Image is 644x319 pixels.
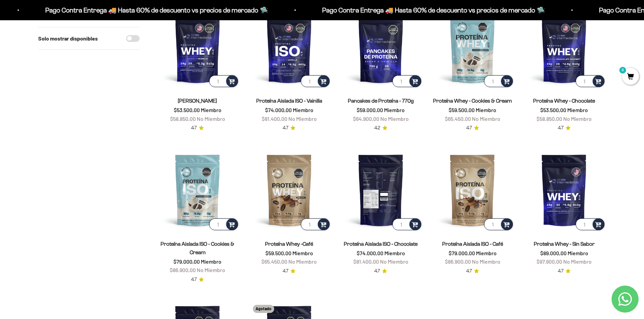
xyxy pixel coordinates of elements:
span: $79.000,00 [173,258,200,265]
span: $74.000,00 [265,107,292,113]
a: 4.74.7 de 5.0 estrellas [283,124,295,132]
span: No Miembro [380,258,408,265]
span: No Miembro [288,258,317,265]
span: 4.7 [558,267,564,275]
a: 4.74.7 de 5.0 estrellas [558,124,571,132]
p: Pago Contra Entrega 🚚 Hasta 60% de descuento vs precios de mercado 🛸 [321,5,544,16]
span: $64.900,00 [353,115,379,122]
span: 4.7 [191,276,197,283]
a: Proteína Aislada ISO - Vainilla [256,98,322,104]
a: Proteína Aislada ISO - Chocolate [344,241,418,247]
span: Miembro [384,250,405,256]
span: Miembro [201,258,221,265]
span: $59.500,00 [265,250,291,256]
span: 4.7 [283,267,288,275]
span: Miembro [384,107,405,113]
a: 4.74.7 de 5.0 estrellas [374,267,387,275]
a: Proteína Whey - Cookies & Cream [433,98,512,104]
a: Proteína Whey - Chocolate [533,98,595,104]
span: $59.000,00 [357,107,383,113]
span: 4.7 [466,267,472,275]
span: 4.7 [283,124,288,132]
a: 4.24.2 de 5.0 estrellas [374,124,387,132]
span: $65.450,00 [445,115,471,122]
span: $81.400,00 [262,115,287,122]
a: 4.74.7 de 5.0 estrellas [191,124,204,132]
span: No Miembro [380,115,409,122]
span: No Miembro [563,115,592,122]
span: No Miembro [472,258,500,265]
span: 4.7 [466,124,472,132]
span: Miembro [201,107,221,113]
span: Miembro [568,250,588,256]
span: Miembro [293,107,313,113]
span: $97.900,00 [536,258,562,265]
a: 4.74.7 de 5.0 estrellas [466,267,479,275]
a: [PERSON_NAME] [178,98,217,104]
span: $58.850,00 [170,115,196,122]
span: $53.500,00 [174,107,200,113]
a: 4.74.7 de 5.0 estrellas [466,124,479,132]
span: No Miembro [563,258,592,265]
mark: 0 [619,66,627,74]
span: 4.2 [374,124,380,132]
p: Pago Contra Entrega 🚚 Hasta 60% de descuento vs precios de mercado 🛸 [44,5,267,16]
span: 4.7 [558,124,564,132]
a: Pancakes de Proteína - 770g [348,98,414,104]
span: $74.000,00 [357,250,383,256]
span: Miembro [476,250,497,256]
span: $86.900,00 [445,258,471,265]
span: $59.500,00 [449,107,475,113]
a: 4.74.7 de 5.0 estrellas [191,276,204,283]
a: Proteína Aislada ISO - Cookies & Cream [161,241,234,255]
span: Miembro [567,107,588,113]
span: $89.000,00 [540,250,567,256]
span: No Miembro [288,115,317,122]
span: $53.500,00 [540,107,566,113]
a: 4.74.7 de 5.0 estrellas [558,267,571,275]
span: No Miembro [472,115,500,122]
a: Proteína Whey - Sin Sabor [534,241,595,247]
span: $86.900,00 [170,267,196,273]
a: 4.74.7 de 5.0 estrellas [283,267,295,275]
span: Miembro [476,107,496,113]
span: $58.850,00 [536,115,562,122]
span: $79.000,00 [449,250,475,256]
img: Proteína Aislada ISO - Chocolate [339,148,423,232]
span: No Miembro [197,115,225,122]
span: 4.7 [191,124,197,132]
span: $81.400,00 [353,258,379,265]
a: Proteína Whey -Café [265,241,313,247]
span: Miembro [292,250,313,256]
label: Solo mostrar disponibles [38,34,98,43]
span: $65.450,00 [261,258,287,265]
a: Proteína Aislada ISO - Café [442,241,503,247]
a: 0 [622,73,639,81]
span: No Miembro [197,267,225,273]
span: 4.7 [374,267,380,275]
